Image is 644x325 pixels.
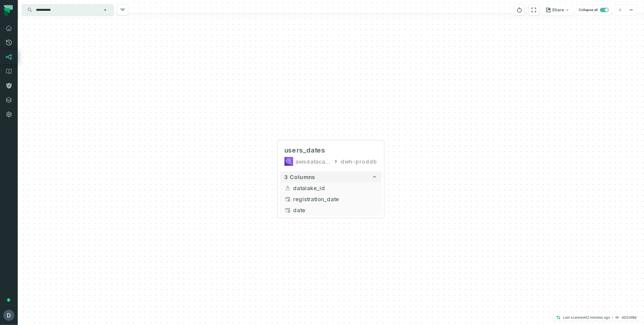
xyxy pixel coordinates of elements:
[543,4,573,15] button: Share
[280,182,382,193] button: datalake_id
[285,207,291,213] span: date
[293,184,377,192] span: datalake_id
[576,4,611,15] button: Collapse all
[285,185,291,191] span: string
[563,315,610,320] p: Last scanned
[280,193,382,205] button: registration_date
[293,206,377,214] span: date
[622,316,637,319] h4: d22c58d
[585,315,610,319] relative-time: Aug 27, 2025, 11:23 AM GMT+3
[626,5,637,15] button: zoom out
[3,310,14,321] img: avatar of Daniel Lahyani
[285,196,291,202] span: date
[341,157,377,166] div: dwh-proddb
[285,174,315,180] span: 3 columns
[6,298,11,303] div: Tooltip anchor
[293,195,377,203] span: registration_date
[296,157,331,166] div: awsdatacatalog
[553,314,640,321] button: Last scanned[DATE] 11:23:38 AMd22c58d
[280,205,382,216] button: date
[102,7,108,13] button: Clear search query
[285,146,325,155] span: users_dates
